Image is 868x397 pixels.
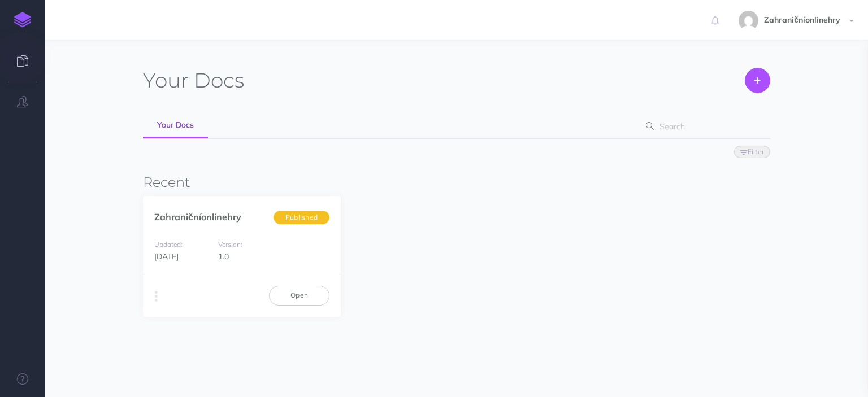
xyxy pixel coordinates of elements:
[734,146,770,158] button: Filter
[155,289,158,304] i: More actions
[143,175,770,190] h3: Recent
[656,116,753,137] input: Search
[739,11,758,30] img: 02f067bc02a4e769c0fc1d4639bc8a05.jpg
[154,211,241,223] a: Zahraničníonlinehry
[218,251,229,261] span: 1.0
[14,12,31,28] img: logo-mark.svg
[154,240,183,248] small: Updated:
[218,240,242,248] small: Version:
[154,251,179,261] span: [DATE]
[143,68,244,93] h1: Docs
[157,120,194,130] span: Your Docs
[758,15,846,25] span: Zahraničníonlinehry
[143,113,208,138] a: Your Docs
[269,286,329,305] a: Open
[143,68,189,93] span: Your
